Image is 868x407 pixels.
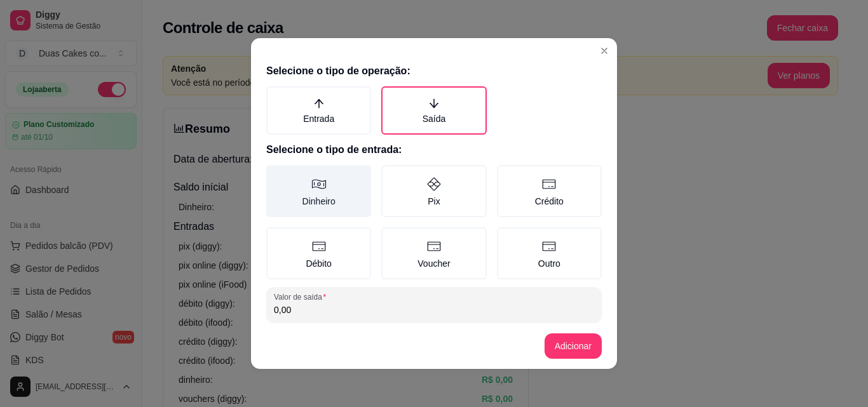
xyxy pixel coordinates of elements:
[274,304,594,316] input: Valor de saída
[381,227,486,279] label: Voucher
[266,63,602,79] h2: Selecione o tipo de operação:
[274,291,330,302] label: Valor de saída
[497,227,602,279] label: Outro
[381,165,486,217] label: Pix
[313,98,325,109] span: arrow-up
[545,333,602,359] button: Adicionar
[266,165,371,217] label: Dinheiro
[428,98,440,109] span: arrow-down
[594,41,614,61] button: Close
[497,165,602,217] label: Crédito
[266,86,371,135] label: Entrada
[266,227,371,279] label: Débito
[381,86,486,135] label: Saída
[266,142,602,157] h2: Selecione o tipo de entrada:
